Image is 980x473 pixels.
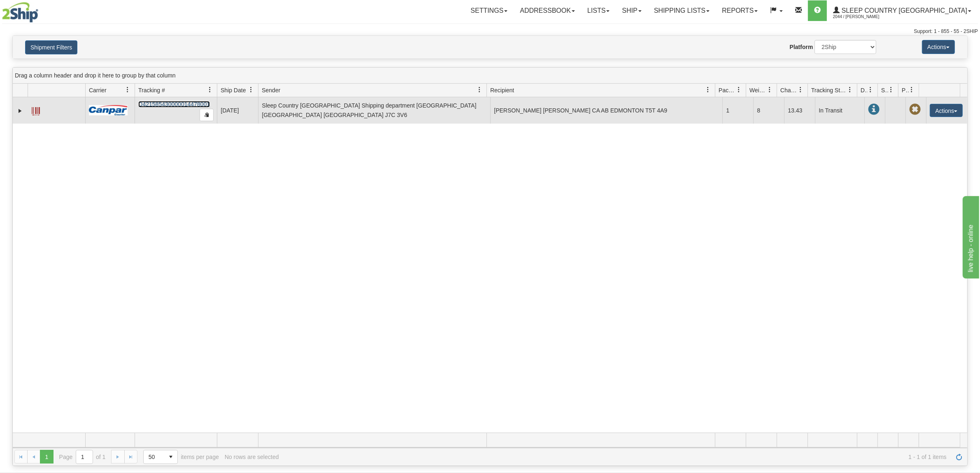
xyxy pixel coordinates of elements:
[40,450,53,463] span: Page 1
[2,2,38,23] img: logo2044.jpg
[884,83,898,97] a: Shipment Issues filter column settings
[473,83,487,97] a: Sender filter column settings
[815,97,864,124] td: In Transit
[784,97,815,124] td: 13.43
[284,454,947,460] span: 1 - 1 of 1 items
[490,86,514,94] span: Recipient
[121,83,135,97] a: Carrier filter column settings
[203,83,217,97] a: Tracking # filter column settings
[2,28,978,35] div: Support: 1 - 855 - 55 - 2SHIP
[648,0,716,21] a: Shipping lists
[961,194,979,279] iframe: chat widget
[217,97,258,124] td: [DATE]
[722,97,753,124] td: 1
[902,86,909,94] span: Pickup Status
[490,97,722,124] td: [PERSON_NAME] [PERSON_NAME] CA AB EDMONTON T5T 4A9
[843,83,857,97] a: Tracking Status filter column settings
[794,83,808,97] a: Charge filter column settings
[76,450,93,464] input: Page 1
[905,83,919,97] a: Pickup Status filter column settings
[149,453,159,461] span: 50
[581,0,616,21] a: Lists
[89,86,107,94] span: Carrier
[164,450,177,464] span: select
[811,86,847,94] span: Tracking Status
[753,97,784,124] td: 8
[244,83,258,97] a: Ship Date filter column settings
[25,40,77,54] button: Shipment Filters
[221,86,246,94] span: Ship Date
[833,13,895,21] span: 2044 / [PERSON_NAME]
[258,97,490,124] td: Sleep Country [GEOGRAPHIC_DATA] Shipping department [GEOGRAPHIC_DATA] [GEOGRAPHIC_DATA] [GEOGRAPH...
[89,105,128,115] img: 14 - Canpar
[750,86,767,94] span: Weight
[200,109,214,121] button: Copy to clipboard
[225,454,279,460] div: No rows are selected
[716,0,764,21] a: Reports
[16,107,24,115] a: Expand
[861,86,868,94] span: Delivery Status
[59,450,106,464] span: Page of 1
[930,104,963,117] button: Actions
[790,43,813,51] label: Platform
[763,83,777,97] a: Weight filter column settings
[732,83,746,97] a: Packages filter column settings
[138,101,210,108] a: D421585430000014478001
[6,5,76,15] div: live help - online
[922,40,955,54] button: Actions
[701,83,715,97] a: Recipient filter column settings
[840,7,967,14] span: Sleep Country [GEOGRAPHIC_DATA]
[32,103,40,117] a: Label
[952,450,966,463] a: Refresh
[138,86,165,94] span: Tracking #
[514,0,581,21] a: Addressbook
[719,86,736,94] span: Packages
[780,86,798,94] span: Charge
[868,104,880,115] span: In Transit
[262,86,280,94] span: Sender
[827,0,978,21] a: Sleep Country [GEOGRAPHIC_DATA] 2044 / [PERSON_NAME]
[616,0,647,21] a: Ship
[909,104,921,115] span: Pickup Not Assigned
[143,450,178,464] span: Page sizes drop down
[13,68,967,84] div: grid grouping header
[881,86,888,94] span: Shipment Issues
[143,450,219,464] span: items per page
[864,83,878,97] a: Delivery Status filter column settings
[464,0,514,21] a: Settings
